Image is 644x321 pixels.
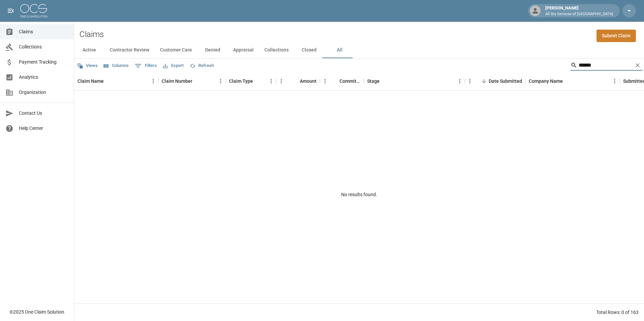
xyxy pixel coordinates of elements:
[133,61,159,71] button: Show filters
[74,91,644,298] div: No results found.
[380,76,389,86] button: Sort
[610,76,620,86] button: Menu
[340,72,360,91] div: Committed Amount
[364,72,465,91] div: Stage
[543,5,616,17] div: [PERSON_NAME]
[228,42,259,58] button: Appraisal
[9,309,64,315] div: © 2025 One Claim Solution
[545,11,613,17] p: All Dry Services of [GEOGRAPHIC_DATA]
[465,76,475,86] button: Menu
[489,72,522,91] div: Date Submitted
[320,72,364,91] div: Committed Amount
[596,309,639,316] div: Total Rows: 0 of 163
[19,110,68,117] span: Contact Us
[276,72,320,91] div: Amount
[465,72,525,91] div: Date Submitted
[229,72,253,91] div: Claim Type
[75,61,99,71] button: Views
[455,76,465,86] button: Menu
[19,74,68,81] span: Analytics
[290,76,300,86] button: Sort
[192,76,202,86] button: Sort
[20,4,47,17] img: ocs-logo-white-transparent.png
[19,125,68,132] span: Help Center
[276,76,286,86] button: Menu
[525,72,620,91] div: Company Name
[571,60,643,72] div: Search
[161,61,185,71] button: Export
[19,28,68,35] span: Claims
[77,72,104,91] div: Claim Name
[330,76,340,86] button: Sort
[74,72,158,91] div: Claim Name
[529,72,563,91] div: Company Name
[320,76,330,86] button: Menu
[563,76,572,86] button: Sort
[102,61,130,71] button: Select columns
[74,42,644,58] div: dynamic tabs
[197,42,228,58] button: Denied
[597,30,636,42] a: Submit Claim
[324,42,355,58] button: All
[226,72,276,91] div: Claim Type
[266,76,276,86] button: Menu
[633,60,643,70] button: Clear
[104,42,155,58] button: Contractor Review
[74,42,104,58] button: Active
[367,72,380,91] div: Stage
[294,42,324,58] button: Closed
[148,76,158,86] button: Menu
[188,61,216,71] button: Refresh
[162,72,192,91] div: Claim Number
[19,89,68,96] span: Organization
[216,76,226,86] button: Menu
[155,42,197,58] button: Customer Care
[479,76,489,86] button: Sort
[104,76,113,86] button: Sort
[259,42,294,58] button: Collections
[79,30,104,39] h2: Claims
[253,76,262,86] button: Sort
[4,4,18,17] button: open drawer
[19,43,68,50] span: Collections
[19,59,68,66] span: Payment Tracking
[300,72,317,91] div: Amount
[158,72,226,91] div: Claim Number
